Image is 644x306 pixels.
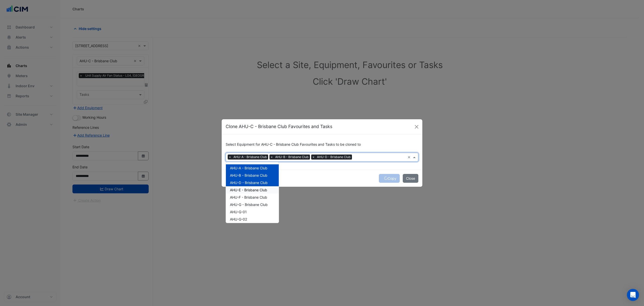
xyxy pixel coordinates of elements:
[230,217,247,221] span: AHU-G-02
[228,155,232,160] span: ×
[232,155,268,160] span: AHU-A - Brisbane Club
[413,123,420,131] button: Close
[230,166,267,170] span: AHU-A - Brisbane Club
[311,155,316,160] span: ×
[403,174,418,183] button: Close
[230,202,268,207] span: AHU-G - Brisbane Club
[230,188,267,192] span: AHU-E - Brisbane Club
[230,210,247,214] span: AHU-G-01
[226,123,332,130] h5: Clone AHU-C - Brisbane Club Favourites and Tasks
[627,289,639,301] div: Open Intercom Messenger
[274,155,310,160] span: AHU-B - Brisbane Club
[230,180,268,185] span: AHU-D - Brisbane Club
[269,155,274,160] span: ×
[230,195,267,199] span: AHU-F - Brisbane Club
[408,155,412,160] span: Clear
[226,142,418,147] h6: Select Equipment for AHU-C - Brisbane Club Favourites and Tasks to be cloned to
[230,173,267,177] span: AHU-B - Brisbane Club
[226,162,279,223] div: Options List
[316,155,352,160] span: AHU-D - Brisbane Club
